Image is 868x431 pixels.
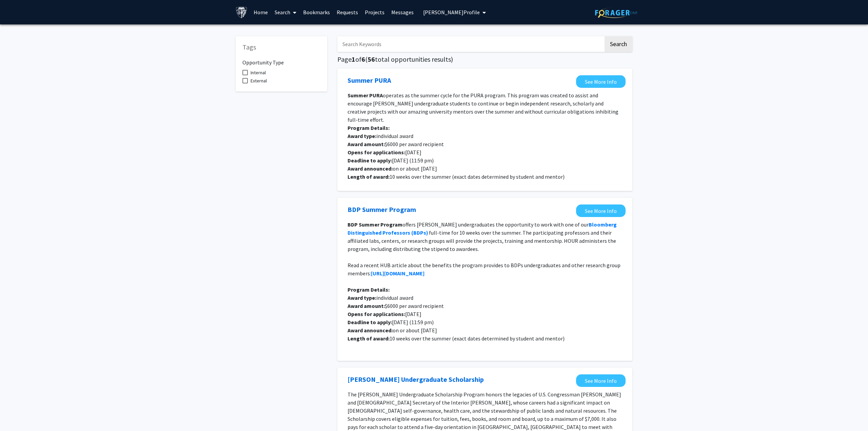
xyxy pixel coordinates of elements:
p: Read a recent HUB article about the benefits the program provides to BDPs undergraduates and othe... [348,261,622,277]
iframe: Chat [839,400,863,426]
strong: Award type: [348,133,376,139]
strong: Award amount: [348,141,385,148]
p: [DATE] [348,148,622,156]
span: 1 [352,55,355,63]
a: Messages [388,0,417,24]
p: on or about [DATE] [348,164,622,173]
a: Opens in a new tab [576,204,626,217]
strong: Award announced: [348,327,393,334]
span: External [251,77,267,85]
a: Opens in a new tab [348,75,391,85]
span: 6 [361,55,365,63]
strong: Length of award: [348,173,390,180]
span: 56 [368,55,375,63]
h5: Page of ( total opportunities results) [337,55,632,63]
h6: Opportunity Type [242,54,320,66]
p: 10 weeks over the summer (exact dates determined by student and mentor) [348,173,622,181]
a: Home [250,0,271,24]
p: [DATE] (11:59 pm) [348,156,622,164]
span: [PERSON_NAME] Profile [423,9,480,16]
a: Bookmarks [300,0,333,24]
a: Projects [361,0,388,24]
a: Opens in a new tab [576,75,626,88]
p: 10 weeks over the summer (exact dates determined by student and mentor) [348,334,622,342]
a: Requests [333,0,361,24]
p: [DATE] [348,310,622,318]
p: individual award [348,294,622,302]
h5: Tags [242,43,320,51]
p: [DATE] (11:59 pm) [348,318,622,326]
strong: Award announced: [348,165,393,172]
input: Search Keywords [337,36,604,52]
a: Opens in a new tab [348,374,484,385]
p: individual award [348,132,622,140]
span: Internal [251,68,266,77]
a: Opens in a new tab [576,374,626,387]
strong: Award type: [348,294,376,301]
strong: Deadline to apply: [348,319,392,326]
span: operates as the summer cycle for the PURA program. This program was created to assist and encoura... [348,92,618,123]
strong: BDP Summer Program [348,221,402,228]
strong: Summer PURA [348,92,383,99]
a: [URL][DOMAIN_NAME] [371,270,425,277]
strong: Award amount: [348,302,385,309]
img: ForagerOne Logo [595,7,637,18]
strong: Opens for applications: [348,149,405,156]
strong: Program Details: [348,124,390,131]
p: $6000 per award recipient [348,140,622,148]
a: Search [271,0,300,24]
strong: Deadline to apply: [348,157,392,164]
strong: Length of award: [348,335,390,342]
strong: Program Details: [348,286,390,293]
p: offers [PERSON_NAME] undergraduates the opportunity to work with one of our full-time for 10 week... [348,220,622,253]
p: $6000 per award recipient [348,302,622,310]
a: Opens in a new tab [348,204,416,215]
p: on or about [DATE] [348,326,622,334]
img: Johns Hopkins University Logo [236,6,248,18]
button: Search [605,36,632,52]
strong: Opens for applications: [348,311,405,317]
